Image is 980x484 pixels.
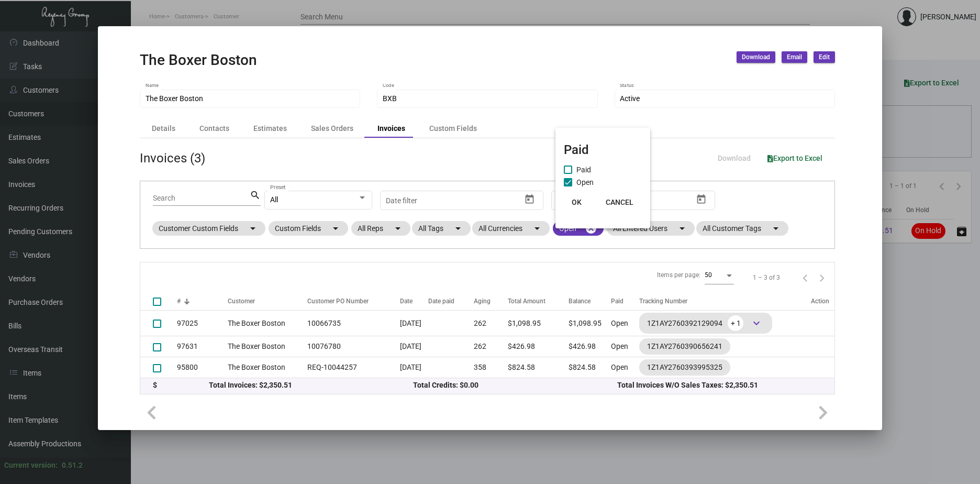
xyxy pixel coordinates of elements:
[4,460,58,471] div: Current version:
[576,163,591,176] span: Paid
[560,193,593,212] button: OK
[564,140,642,159] mat-card-title: Paid
[606,198,633,206] span: CANCEL
[597,193,642,212] button: CANCEL
[576,176,594,189] span: Open
[572,198,582,206] span: OK
[62,460,83,471] div: 0.51.2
